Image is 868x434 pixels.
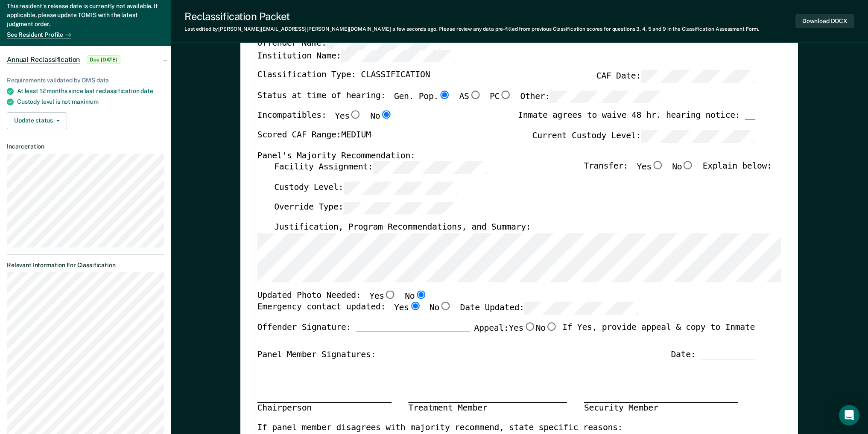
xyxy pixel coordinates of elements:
input: Yes [409,302,421,311]
label: Offender Name: [257,37,441,50]
input: No [415,290,427,299]
label: No [405,290,427,302]
div: Updated Photo Needed: [257,290,427,302]
div: Date: ___________ [671,350,755,361]
label: If panel member disagrees with majority recommend, state specific reasons: [257,423,623,434]
input: Override Type: [343,202,457,215]
label: No [536,323,558,335]
div: Panel's Majority Recommendation: [257,150,755,161]
input: PC [500,90,512,99]
div: Requirements validated by OMS data [7,77,164,84]
label: Scored CAF Range: MEDIUM [257,130,371,143]
div: Transfer: Explain below: [584,161,772,181]
label: Facility Assignment: [274,161,487,174]
label: CAF Date: [596,70,755,83]
input: No [440,302,452,311]
div: Security Member [584,402,738,414]
div: Emergency contact updated: [257,302,638,322]
div: At least 12 months since last reclassification [17,87,164,95]
label: PC [490,90,512,103]
span: maximum [72,98,99,105]
button: Update status [7,112,67,129]
input: AS [469,90,482,99]
input: Yes [523,323,536,331]
input: Yes [350,111,362,119]
label: Current Custody Level: [532,130,755,143]
input: No [546,323,558,331]
a: See Resident Profile [7,31,71,38]
label: Date Updated: [460,302,638,315]
span: Annual Reclassification [7,55,80,64]
div: Last edited by [PERSON_NAME][EMAIL_ADDRESS][PERSON_NAME][DOMAIN_NAME] . Please review any data pr... [184,26,759,32]
input: Gen. Pop. [438,90,451,99]
input: Yes [652,161,664,170]
div: This resident's release date is currently not available. If applicable, please update TOMIS with ... [7,2,164,30]
label: Yes [335,111,362,122]
div: Open Intercom Messenger [839,405,859,425]
input: Facility Assignment: [373,161,487,174]
span: Due [DATE] [87,55,120,64]
label: Classification Type: CLASSIFICATION [257,70,430,83]
input: Custody Level: [343,181,457,194]
span: date [140,87,153,94]
div: Inmate agrees to waive 48 hr. hearing notice: __ [518,111,755,130]
input: CAF Date: [641,70,755,83]
input: No [682,161,695,170]
label: No [371,111,393,122]
label: Yes [394,302,421,315]
div: Status at time of hearing: [257,90,664,111]
label: Other: [520,90,664,103]
label: No [430,302,452,315]
div: Chairperson [257,402,392,414]
label: Yes [509,323,536,335]
button: Download DOCX [795,14,854,28]
dt: Incarceration [7,143,164,150]
label: Institution Name: [257,50,456,63]
input: Offender Name: [327,37,441,50]
div: Panel Member Signatures: [257,350,376,361]
label: Custody Level: [274,181,457,194]
input: Yes [384,290,397,299]
label: Justification, Program Recommendations, and Summary: [274,222,531,233]
dt: Relevant Information For Classification [7,262,164,269]
div: Custody level is not [17,98,164,105]
input: No [380,111,393,119]
label: Gen. Pop. [394,90,451,103]
span: a few seconds ago [392,26,436,32]
div: Offender Signature: _______________________ If Yes, provide appeal & copy to Inmate [257,323,755,350]
div: Incompatibles: [257,111,392,130]
div: Reclassification Packet [184,10,759,23]
div: Treatment Member [409,402,567,414]
label: Yes [637,161,663,174]
label: Appeal: [474,323,558,342]
input: Current Custody Level: [641,130,755,143]
label: No [672,161,695,174]
input: Other: [550,90,664,103]
input: Institution Name: [341,50,455,63]
label: Override Type: [274,202,457,215]
label: AS [459,90,482,103]
input: Date Updated: [524,302,638,315]
label: Yes [369,290,396,302]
